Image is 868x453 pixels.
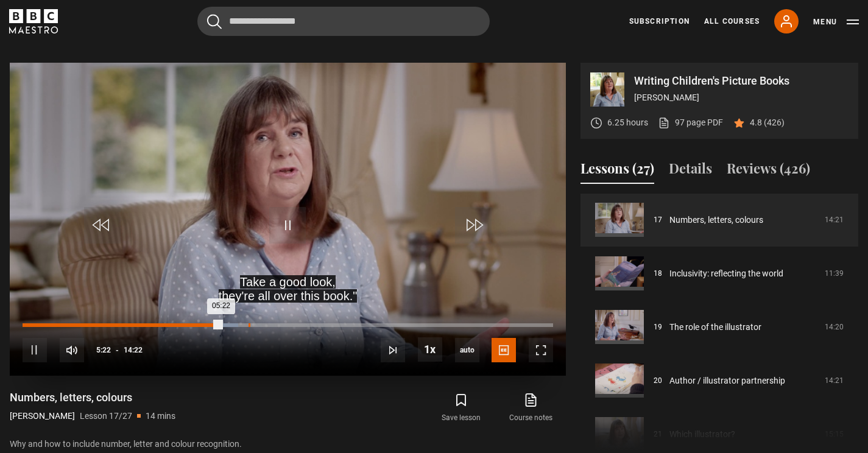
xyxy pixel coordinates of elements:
[669,374,785,387] a: Author / illustrator partnership
[381,338,405,362] button: Next Lesson
[634,75,849,86] p: Writing Children's Picture Books
[146,410,175,423] p: 14 mins
[492,338,516,362] button: Captions
[529,338,553,362] button: Fullscreen
[10,63,566,376] video-js: Video Player
[80,410,132,423] p: Lesson 17/27
[197,7,490,36] input: Search
[580,158,654,184] button: Lessons (27)
[607,116,648,129] p: 6.25 hours
[23,338,47,362] button: Pause
[426,390,496,426] button: Save lesson
[10,390,175,405] h1: Numbers, letters, colours
[23,323,553,327] div: Progress Bar
[455,338,479,362] div: Current quality: 720p
[496,390,566,426] a: Course notes
[669,267,783,280] a: Inclusivity: reflecting the world
[10,410,75,423] p: [PERSON_NAME]
[658,116,723,129] a: 97 page PDF
[455,338,479,362] span: auto
[207,14,222,29] button: Submit the search query
[124,339,143,361] span: 14:22
[9,9,58,33] svg: BBC Maestro
[750,116,785,129] p: 4.8 (426)
[629,16,690,27] a: Subscription
[813,16,859,28] button: Toggle navigation
[669,214,763,226] a: Numbers, letters, colours
[10,438,566,451] p: Why and how to include number, letter and colour recognition.
[669,158,712,184] button: Details
[669,321,761,334] a: The role of the illustrator
[116,346,119,354] span: -
[418,337,442,362] button: Playback Rate
[60,338,84,362] button: Mute
[727,158,810,184] button: Reviews (426)
[704,16,760,27] a: All Courses
[96,339,111,361] span: 5:22
[634,91,849,104] p: [PERSON_NAME]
